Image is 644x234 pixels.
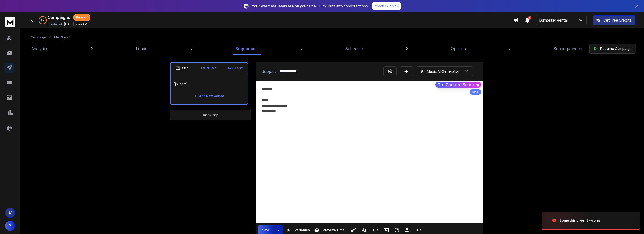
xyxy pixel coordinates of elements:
[54,35,71,40] p: Med Spa v2
[374,4,399,9] p: Reach Out Now
[170,110,251,120] button: Add Step
[559,218,600,223] div: Something went wrong
[252,4,368,9] p: – Turn visits into conversations
[528,16,531,20] span: 18
[235,46,258,52] p: Sequences
[41,19,44,22] p: 71 %
[64,22,87,26] p: [DATE] 12:36 AM
[5,17,15,27] img: logo
[73,14,90,21] div: Paused
[593,15,635,25] button: Get Free Credits
[542,207,592,234] img: image
[416,66,473,76] button: Magic AI Generator
[554,46,582,52] p: Subsequences
[262,68,278,74] p: Subject:
[372,2,401,10] a: Reach Out Now
[451,46,466,52] p: Options
[28,43,51,55] a: Analytics
[48,22,63,26] p: Created At:
[232,43,261,55] a: Sequences
[550,43,585,55] a: Subsequences
[427,69,459,74] p: Magic AI Generator
[5,221,15,231] button: B
[589,44,636,54] button: Resume Campaign
[31,46,48,52] p: Analytics
[30,35,46,40] button: Campaign
[345,46,363,52] p: Schedule
[603,18,632,23] p: Get Free Credits
[170,62,248,105] li: Step1CC/BCCA/Z Test{{subject}}Add New Variant
[448,43,469,55] a: Options
[342,43,366,55] a: Schedule
[190,91,228,101] button: Add New Variant
[539,18,570,23] p: Dumpster Rental
[48,14,70,21] h1: Campaigns
[435,82,481,88] button: Get Content Score
[136,46,148,52] p: Leads
[470,89,481,95] div: Beta
[201,66,216,71] p: CC/BCC
[252,4,316,8] strong: Your warmest leads are on your site
[228,66,243,71] p: A/Z Test
[133,43,151,55] a: Leads
[174,77,245,91] p: {{subject}}
[176,66,189,70] div: Step 1
[322,228,347,232] span: Preview Email
[293,228,311,232] span: Variables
